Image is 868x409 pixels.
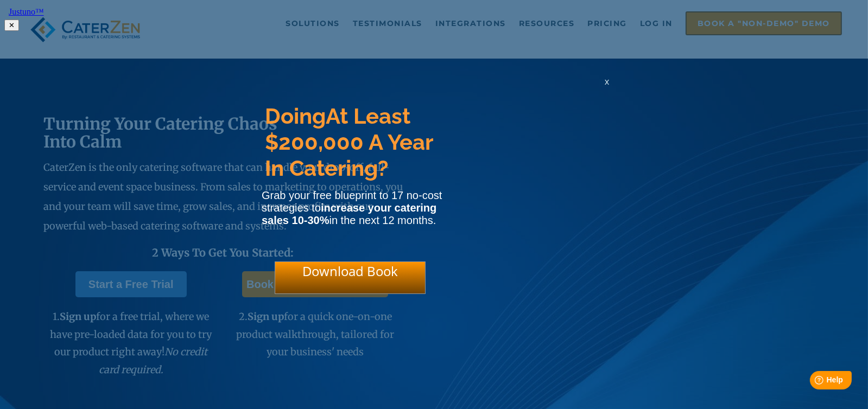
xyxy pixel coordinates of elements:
div: x [598,76,616,98]
span: At Least $200,000 A Year In Catering? [265,103,433,181]
span: Download Book [302,262,398,280]
button: ✕ [4,20,19,31]
strong: increase your catering sales 10-30% [262,202,436,226]
div: Download Book [275,261,426,294]
span: x [605,76,609,87]
iframe: Help widget launcher [771,367,856,397]
span: Grab your free blueprint to 17 no-cost strategies to in the next 12 months. [262,189,442,226]
span: Doing [265,103,326,129]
